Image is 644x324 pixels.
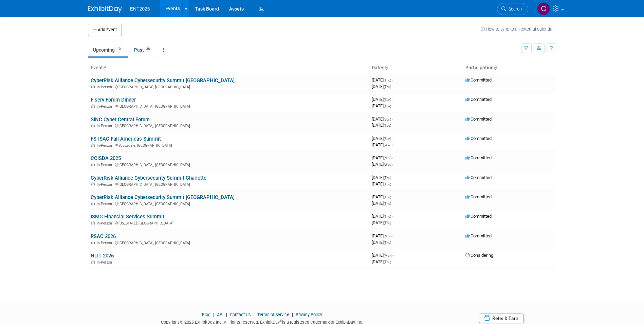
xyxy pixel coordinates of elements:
[97,124,114,128] span: In-Person
[384,182,391,186] span: (Thu)
[372,253,394,258] span: [DATE]
[91,220,366,226] div: [US_STATE], [GEOGRAPHIC_DATA]
[91,182,95,186] img: In-Person Event
[372,77,393,83] span: [DATE]
[217,312,223,317] a: API
[211,312,216,317] span: |
[384,137,391,141] span: (Sun)
[91,214,164,220] a: ISMG Financial Services Summit
[296,312,322,317] a: Privacy Policy
[97,104,114,109] span: In-Person
[392,136,393,141] span: -
[465,253,493,258] span: Considering
[465,97,492,102] span: Committed
[97,202,114,206] span: In-Person
[91,181,366,187] div: [GEOGRAPHIC_DATA], [GEOGRAPHIC_DATA]
[91,221,95,224] img: In-Person Event
[280,319,282,323] sup: ®
[481,26,556,32] a: How to sync to an external calendar...
[384,260,391,264] span: (Thu)
[384,124,391,127] span: (Tue)
[465,155,492,160] span: Committed
[290,312,295,317] span: |
[372,214,393,219] span: [DATE]
[88,24,122,36] button: Add Event
[372,97,393,102] span: [DATE]
[465,136,492,141] span: Committed
[88,62,369,74] th: Event
[463,62,556,74] th: Participation
[384,234,392,238] span: (Mon)
[392,116,393,122] span: -
[392,214,393,219] span: -
[384,176,391,180] span: (Thu)
[393,253,394,258] span: -
[372,181,391,186] span: [DATE]
[91,124,95,127] img: In-Person Event
[384,202,391,205] span: (Thu)
[129,43,157,56] a: Past38
[384,78,391,82] span: (Thu)
[372,116,393,122] span: [DATE]
[144,47,152,52] span: 38
[115,47,123,52] span: 10
[465,233,492,238] span: Committed
[91,175,206,181] a: CyberRisk Alliance Cybersecurity Summit Charlotte
[88,43,128,56] a: Upcoming10
[97,260,114,265] span: In-Person
[91,85,95,88] img: In-Person Event
[465,194,492,199] span: Committed
[384,104,391,108] span: (Tue)
[372,194,393,199] span: [DATE]
[91,194,235,200] a: CyberRisk Alliance Cybersecurity Summit [GEOGRAPHIC_DATA]
[91,233,116,239] a: RSAC 2026
[384,195,391,199] span: (Thu)
[372,259,391,264] span: [DATE]
[91,84,366,89] div: [GEOGRAPHIC_DATA], [GEOGRAPHIC_DATA]
[97,221,114,226] span: In-Person
[91,143,95,147] img: In-Person Event
[465,116,492,122] span: Committed
[393,233,394,238] span: -
[91,155,121,161] a: CCISDA 2025
[91,162,366,167] div: [GEOGRAPHIC_DATA], [GEOGRAPHIC_DATA]
[372,103,391,108] span: [DATE]
[91,104,95,108] img: In-Person Event
[252,312,256,317] span: |
[372,201,391,206] span: [DATE]
[97,143,114,148] span: In-Person
[91,240,366,245] div: [GEOGRAPHIC_DATA], [GEOGRAPHIC_DATA]
[372,233,394,238] span: [DATE]
[91,202,95,205] img: In-Person Event
[91,260,95,264] img: In-Person Event
[384,156,392,160] span: (Mon)
[384,163,392,166] span: (Wed)
[88,6,122,13] img: ExhibitDay
[392,77,393,83] span: -
[506,6,522,12] span: Search
[479,313,524,323] a: Refer & Earn
[91,103,366,109] div: [GEOGRAPHIC_DATA], [GEOGRAPHIC_DATA]
[91,241,95,244] img: In-Person Event
[372,123,391,128] span: [DATE]
[224,312,229,317] span: |
[91,253,114,259] a: NLIT 2026
[384,118,391,121] span: (Sun)
[393,155,394,160] span: -
[91,142,366,148] div: Scottsdale, [GEOGRAPHIC_DATA]
[384,65,388,70] a: Sort by Start Date
[372,155,394,160] span: [DATE]
[372,142,392,147] span: [DATE]
[384,221,391,225] span: (Thu)
[384,215,391,218] span: (Thu)
[369,62,463,74] th: Dates
[384,143,392,147] span: (Wed)
[465,77,492,83] span: Committed
[91,77,235,84] a: CyberRisk Alliance Cybersecurity Summit [GEOGRAPHIC_DATA]
[372,175,393,180] span: [DATE]
[497,3,528,15] a: Search
[372,136,393,141] span: [DATE]
[97,163,114,167] span: In-Person
[465,175,492,180] span: Committed
[372,162,392,167] span: [DATE]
